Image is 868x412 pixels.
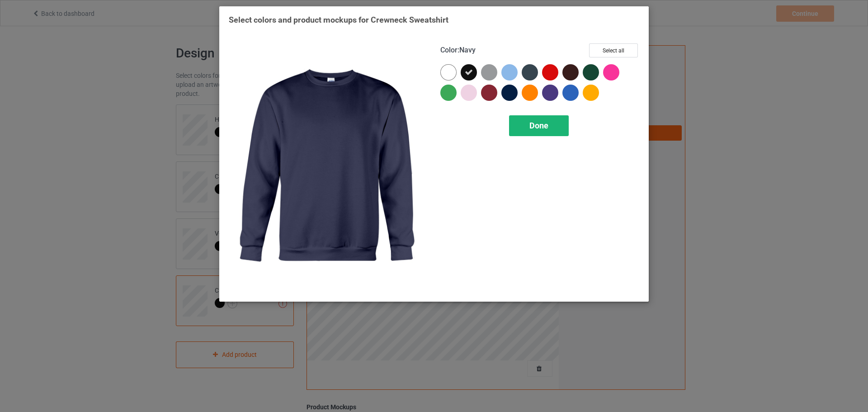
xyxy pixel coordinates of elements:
[440,46,476,55] h4: :
[589,43,638,57] button: Select all
[229,43,428,292] img: regular.jpg
[529,121,548,130] span: Done
[229,15,448,24] span: Select colors and product mockups for Crewneck Sweatshirt
[440,46,458,54] span: Color
[459,46,476,54] span: Navy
